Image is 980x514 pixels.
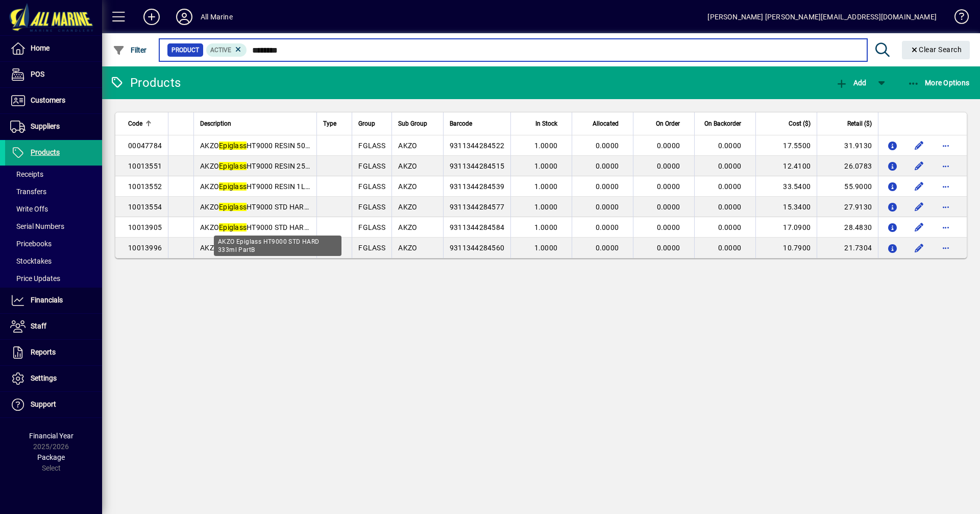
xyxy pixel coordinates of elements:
[210,46,231,54] span: Active
[911,219,927,236] button: Edit
[200,142,338,150] span: AKZO HT9000 RESIN 500ml PartA
[398,118,436,129] div: Sub Group
[358,203,385,211] span: FGLASS
[755,197,817,217] td: 15.3400
[358,142,385,150] span: FGLASS
[450,182,504,191] span: 9311344284539
[5,62,102,87] a: POS
[398,223,417,231] span: AKZO
[398,203,417,211] span: AKZO
[200,182,326,191] span: AKZO HT9000 RESIN 1L PartA
[128,244,162,252] span: 10013996
[200,118,310,129] div: Description
[128,182,162,191] span: 10013552
[596,182,619,191] span: 0.0000
[206,43,247,57] mat-chip: Activation Status: Active
[219,182,247,191] em: Epiglass
[128,162,162,170] span: 10013551
[31,70,44,78] span: POS
[31,322,46,330] span: Staff
[640,118,689,129] div: On Order
[323,118,346,129] div: Type
[718,223,742,231] span: 0.0000
[938,178,954,195] button: More options
[450,118,472,129] span: Barcode
[534,162,558,170] span: 1.0000
[707,9,937,25] div: [PERSON_NAME] [PERSON_NAME][EMAIL_ADDRESS][DOMAIN_NAME]
[113,46,147,54] span: Filter
[200,203,352,211] span: AKZO HT9000 STD HARD 167ml PartB
[596,142,619,150] span: 0.0000
[10,240,52,248] span: Pricebooks
[755,238,817,258] td: 10.7900
[10,205,48,213] span: Write Offs
[201,9,233,25] div: All Marine
[450,244,504,252] span: 9311344284560
[450,203,504,211] span: 9311344284577
[5,252,102,270] a: Stocktakes
[37,453,65,461] span: Package
[938,137,954,154] button: More options
[31,374,57,382] span: Settings
[398,142,417,150] span: AKZO
[200,244,348,252] span: AKZO HT9000 STD HARD 84ml PartB
[398,182,417,191] span: AKZO
[128,118,162,129] div: Code
[110,75,181,91] div: Products
[5,200,102,218] a: Write Offs
[938,158,954,174] button: More options
[596,162,619,170] span: 0.0000
[947,2,967,35] a: Knowledge Base
[5,340,102,365] a: Reports
[718,244,742,252] span: 0.0000
[10,188,46,196] span: Transfers
[817,135,878,156] td: 31.9130
[718,182,742,191] span: 0.0000
[358,182,385,191] span: FGLASS
[718,142,742,150] span: 0.0000
[323,118,336,129] span: Type
[219,223,247,231] em: Epiglass
[704,118,741,129] span: On Backorder
[5,183,102,200] a: Transfers
[817,176,878,197] td: 55.9000
[701,118,750,129] div: On Backorder
[534,203,558,211] span: 1.0000
[110,41,150,59] button: Filter
[847,118,872,129] span: Retail ($)
[31,296,63,304] span: Financials
[578,118,628,129] div: Allocated
[911,178,927,195] button: Edit
[128,223,162,231] span: 10013905
[128,203,162,211] span: 10013554
[31,122,60,130] span: Suppliers
[5,88,102,113] a: Customers
[905,74,972,92] button: More Options
[5,392,102,417] a: Support
[656,118,680,129] span: On Order
[755,217,817,238] td: 17.0900
[833,74,869,92] button: Add
[938,219,954,236] button: More options
[200,118,231,129] span: Description
[358,118,385,129] div: Group
[755,135,817,156] td: 17.5500
[398,162,417,170] span: AKZO
[534,244,558,252] span: 1.0000
[535,118,557,129] span: In Stock
[128,118,142,129] span: Code
[596,223,619,231] span: 0.0000
[219,142,247,150] em: Epiglass
[219,203,247,211] em: Epiglass
[755,176,817,197] td: 33.5400
[902,41,970,59] button: Clear
[534,142,558,150] span: 1.0000
[450,142,504,150] span: 9311344284522
[450,162,504,170] span: 9311344284515
[200,223,352,231] span: AKZO HT9000 STD HARD 333ml PartB
[534,223,558,231] span: 1.0000
[168,8,201,26] button: Profile
[657,142,680,150] span: 0.0000
[31,44,50,52] span: Home
[911,158,927,174] button: Edit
